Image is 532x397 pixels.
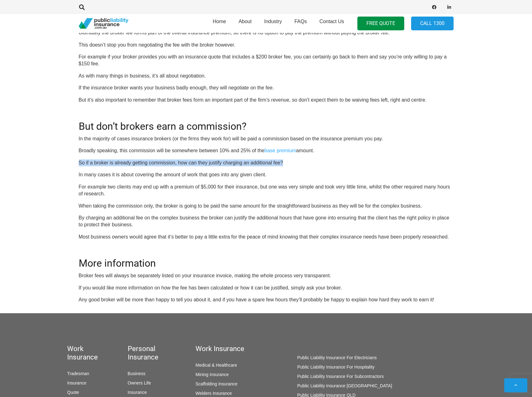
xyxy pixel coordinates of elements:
[67,371,89,395] a: Tradesman Insurance Quote
[297,383,392,388] a: Public Liability Insurance [GEOGRAPHIC_DATA]
[357,17,404,31] a: FREE QUOTE
[79,234,454,240] p: Most business owners would agree that it’s better to pay a little extra for the peace of mind kno...
[79,272,454,279] p: Broker fees will always be separately listed on your insurance invoice, making the whole process ...
[264,148,296,153] a: base premium
[196,344,261,353] h5: Work Insurance
[79,18,128,29] a: pli_logotransparent
[294,19,307,24] span: FAQs
[232,12,258,35] a: About
[128,344,160,361] h5: Personal Insurance
[79,147,454,154] p: Broadly speaking, this commission will be somewhere between 10% and 25% of the amount.
[313,12,350,35] a: Contact Us
[239,19,252,24] span: About
[79,159,454,166] p: So if a broker is already getting commission, how can they justify charging an additional fee?
[504,378,527,392] a: Back to top
[67,344,92,361] h5: Work Insurance
[264,19,282,24] span: Industry
[79,84,454,91] p: If the insurance broker wants your business badly enough, they will negotiate on the fee.
[213,19,226,24] span: Home
[79,250,454,269] h2: More information
[196,381,237,386] a: Scaffolding Insurance
[430,3,439,12] a: Facebook
[297,355,376,360] a: Public Liability Insurance For Electricians
[79,29,454,36] p: Ultimately the broker fee forms part of the overall insurance premium, so there is no option to p...
[79,284,454,291] p: If you would like more information on how the fee has been calculated or how it can be justified,...
[79,203,454,209] p: When taking the commission only, the broker is going to be paid the same amount for the straightf...
[297,344,397,353] h5: Work Insurance
[128,371,151,395] a: Business Owners Life Insurance
[79,73,454,79] p: As with many things in business, it’s all about negotiation.
[196,391,232,396] a: Welders Insurance
[196,363,237,368] a: Medical & Healthcare
[445,3,454,12] a: LinkedIn
[79,171,454,178] p: In many cases it is about covering the amount of work that goes into any given client.
[297,374,384,379] a: Public Liability Insurance For Subcontractors
[79,183,454,198] p: For example two clients may end up with a premium of $5,000 for their insurance, but one was very...
[79,53,454,68] p: For example if your broker provides you with an insurance quote that includes a $200 broker fee, ...
[206,12,232,35] a: Home
[319,19,344,24] span: Contact Us
[196,372,229,377] a: Mining Insurance
[79,214,454,229] p: By charging an additional fee on the complex business the broker can justify the additional hours...
[79,135,454,142] p: In the majority of cases insurance brokers (or the firms they work for) will be paid a commission...
[258,12,288,35] a: Industry
[79,97,454,103] p: But it’s also important to remember that broker fees form an important part of the firm’s revenue...
[288,12,313,35] a: FAQs
[79,296,454,303] p: Any good broker will be more than happy to tell you about it, and if you have a spare few hours t...
[79,42,454,48] p: This doesn’t stop you from negotiating the fee with the broker however.
[76,4,88,10] a: Search
[79,113,454,132] h2: But don’t brokers earn a commission?
[411,17,454,31] a: Call 1300
[297,364,374,369] a: Public Liability Insurance For Hospitality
